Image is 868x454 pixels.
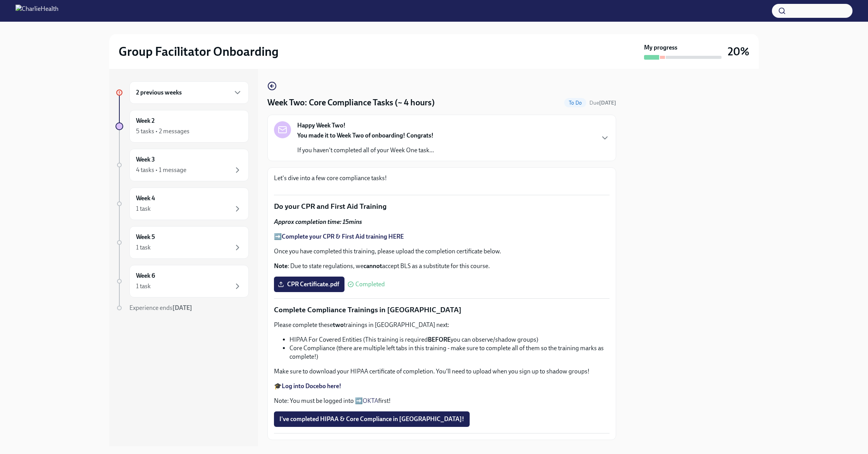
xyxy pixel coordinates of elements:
a: Week 61 task [115,265,249,298]
strong: Approx completion time: 15mins [274,218,362,225]
p: Note: You must be logged into ➡️ first! [274,397,610,405]
strong: [DATE] [172,304,192,311]
span: September 29th, 2025 10:00 [589,99,616,107]
a: Week 34 tasks • 1 message [115,149,249,181]
strong: [DATE] [599,100,616,106]
span: Due [589,100,616,106]
span: Completed [355,281,385,287]
div: 4 tasks • 1 message [136,166,186,174]
strong: cannot [363,262,382,270]
span: I've completed HIPAA & Core Compliance in [GEOGRAPHIC_DATA]! [279,415,464,423]
div: 2 previous weeks [129,81,249,104]
p: Do your CPR and First Aid Training [274,201,610,212]
p: Make sure to download your HIPAA certificate of completion. You'll need to upload when you sign u... [274,367,610,376]
p: ➡️ [274,232,610,241]
a: Log into Docebo here! [282,382,341,390]
p: 🎓 [274,382,610,390]
a: OKTA [363,397,378,404]
span: To Do [564,100,586,106]
a: Week 51 task [115,226,249,259]
span: CPR Certificate.pdf [279,280,339,288]
strong: Note [274,262,288,270]
p: : Due to state regulations, we accept BLS as a substitute for this course. [274,262,610,270]
button: I've completed HIPAA & Core Compliance in [GEOGRAPHIC_DATA]! [274,411,470,427]
a: Week 25 tasks • 2 messages [115,110,249,143]
h4: Week Two: Core Compliance Tasks (~ 4 hours) [267,97,435,108]
h6: Week 4 [136,194,155,203]
strong: You made it to Week Two of onboarding! Congrats! [297,132,434,139]
label: CPR Certificate.pdf [274,277,344,292]
p: Once you have completed this training, please upload the completion certificate below. [274,247,610,256]
h6: Week 6 [136,272,155,280]
a: Complete your CPR & First Aid training HERE [282,233,404,240]
div: 1 task [136,205,151,213]
h6: Week 3 [136,155,155,164]
h6: Week 5 [136,233,155,241]
div: 1 task [136,282,151,291]
p: Please complete these trainings in [GEOGRAPHIC_DATA] next: [274,321,610,329]
p: Complete Compliance Trainings in [GEOGRAPHIC_DATA] [274,305,610,315]
li: HIPAA For Covered Entities (This training is required you can observe/shadow groups) [289,335,610,344]
p: Let's dive into a few core compliance tasks! [274,174,610,182]
p: If you haven't completed all of your Week One task... [297,146,434,155]
strong: My progress [644,43,677,52]
strong: BEFORE [428,336,451,343]
div: 5 tasks • 2 messages [136,127,189,136]
h6: 2 previous weeks [136,88,182,97]
h3: 20% [728,45,749,58]
h6: Week 2 [136,117,155,125]
li: Core Compliance (there are multiple left tabs in this training - make sure to complete all of the... [289,344,610,361]
div: 1 task [136,243,151,252]
h2: Group Facilitator Onboarding [119,44,279,59]
img: CharlieHealth [15,5,59,17]
strong: Happy Week Two! [297,121,346,130]
span: Experience ends [129,304,192,311]
strong: two [333,321,344,328]
a: Week 41 task [115,187,249,220]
